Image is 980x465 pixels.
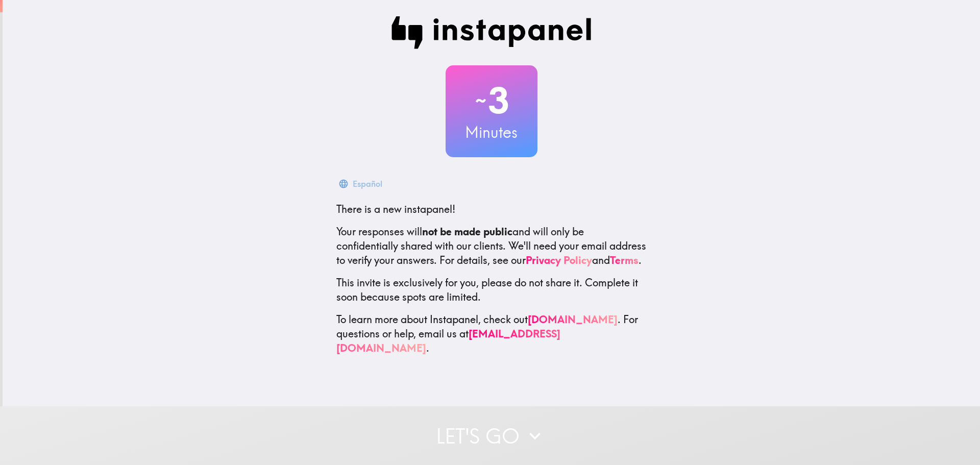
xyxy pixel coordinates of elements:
[474,85,488,116] span: ~
[610,254,639,266] a: Terms
[446,80,537,121] h2: 3
[336,225,647,267] p: Your responses will and will only be confidentially shared with our clients. We'll need your emai...
[336,276,647,304] p: This invite is exclusively for you, please do not share it. Complete it soon because spots are li...
[336,174,386,194] button: Español
[526,254,592,266] a: Privacy Policy
[336,327,560,354] a: [EMAIL_ADDRESS][DOMAIN_NAME]
[336,312,647,355] p: To learn more about Instapanel, check out . For questions or help, email us at .
[353,177,382,191] div: Español
[528,313,618,326] a: [DOMAIN_NAME]
[336,203,455,215] span: There is a new instapanel!
[446,121,537,143] h3: Minutes
[422,225,512,238] b: not be made public
[391,16,592,49] img: Instapanel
